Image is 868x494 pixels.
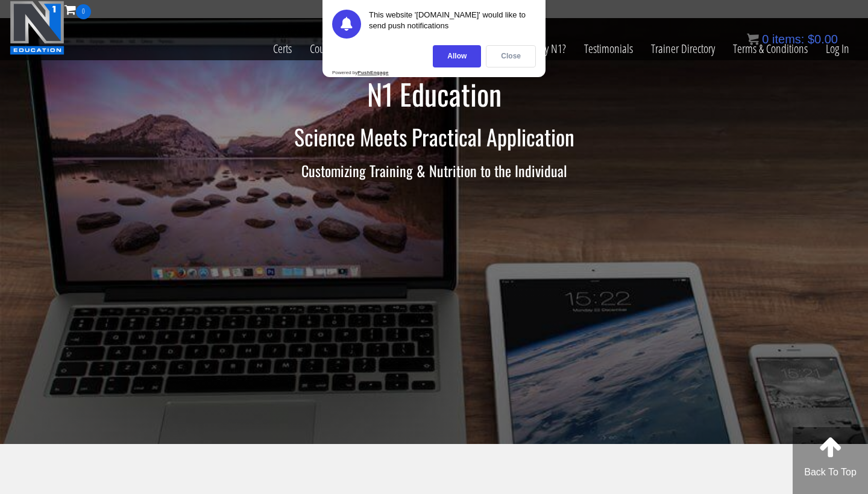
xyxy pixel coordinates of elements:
a: Log In [817,19,858,78]
img: icon11.png [747,33,759,45]
a: 0 items: $0.00 [747,33,838,46]
div: This website '[DOMAIN_NAME]' would like to send push notifications [369,10,536,39]
a: Terms & Conditions [724,19,817,78]
span: $ [808,33,814,46]
h1: N1 Education [81,78,787,110]
span: 0 [762,33,769,46]
a: 0 [64,1,91,17]
h2: Science Meets Practical Application [81,125,787,149]
div: Powered by [332,70,389,75]
span: items: [772,33,804,46]
a: Course List [301,19,360,78]
strong: PushEngage [357,70,388,75]
a: Certs [264,19,301,78]
h3: Customizing Training & Nutrition to the Individual [81,163,787,178]
img: n1-education [10,1,64,55]
a: Trainer Directory [642,19,724,78]
span: 0 [76,4,91,19]
a: Testimonials [575,19,642,78]
div: Allow [433,45,481,67]
div: Close [486,45,536,67]
a: Why N1? [522,19,575,78]
bdi: 0.00 [808,33,838,46]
